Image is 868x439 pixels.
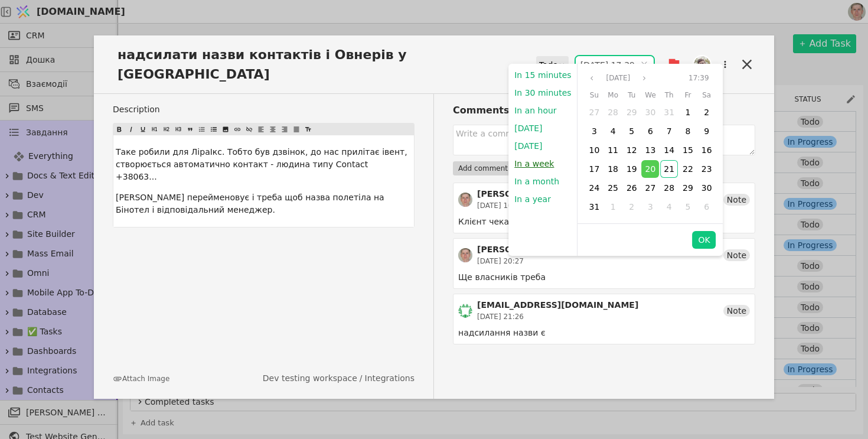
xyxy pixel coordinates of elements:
div: Note [723,194,750,206]
div: 09 Aug 2025 [697,122,716,141]
div: 16 Aug 2025 [698,141,716,159]
input: dd.MM.yyyy HH:mm [576,56,654,74]
span: 1 [685,108,690,117]
div: 28 Jul 2025 [603,103,622,122]
div: 27 Aug 2025 [642,179,660,197]
span: 31 [664,108,674,117]
div: 26 Aug 2025 [622,178,641,197]
div: 18 Aug 2025 [604,160,622,178]
div: 09 Aug 2025 [698,122,716,140]
div: 05 Aug 2025 [623,122,641,140]
span: 5 [685,202,690,212]
img: Ad [694,56,710,73]
div: 29 Aug 2025 [679,179,697,197]
div: 30 Jul 2025 [641,103,660,122]
div: 15 Aug 2025 [678,141,697,160]
div: 08 Aug 2025 [678,122,697,141]
span: 3 [592,126,597,136]
div: 03 Aug 2025 [585,122,604,141]
span: Th [665,88,674,102]
span: 31 [589,202,600,212]
span: 4 [667,202,672,212]
div: 02 Sep 2025 [623,198,641,216]
div: 19 Aug 2025 [623,160,641,178]
div: 06 Sep 2025 [697,197,716,216]
svg: angle right [641,74,648,82]
span: 15 [683,145,693,155]
span: 12 [626,145,637,155]
div: 27 Aug 2025 [641,178,660,197]
div: 07 Aug 2025 [660,122,678,141]
button: In a month [508,173,565,190]
button: 17:39 [684,71,714,85]
span: 13 [645,145,656,155]
div: 18 Aug 2025 [603,160,622,178]
div: 16 Aug 2025 [697,141,716,160]
span: 6 [648,126,653,136]
span: 28 [664,183,674,193]
span: 25 [608,183,618,193]
div: 15 Aug 2025 [679,141,697,159]
div: 06 Aug 2025 [641,122,660,141]
img: РS [458,193,472,207]
div: Note [723,305,750,317]
span: 24 [589,183,600,193]
span: Fr [684,88,691,102]
span: 10 [589,145,600,155]
button: Next month [637,71,651,85]
div: 11 Aug 2025 [603,141,622,160]
div: 04 Aug 2025 [604,122,622,140]
label: Description [113,103,415,116]
h3: Comments [453,103,755,118]
span: 5 [629,126,634,136]
div: 30 Jul 2025 [642,103,660,121]
div: 31 Aug 2025 [585,198,603,216]
div: 25 Aug 2025 [603,178,622,197]
a: Dev testing workspace [263,372,357,385]
span: 4 [611,126,616,136]
div: 24 Aug 2025 [585,179,603,197]
div: 14 Aug 2025 [660,141,678,159]
button: Attach Image [113,373,169,384]
div: 01 Aug 2025 [679,103,697,121]
div: 21 Aug 2025 (Today) [660,160,678,178]
div: 11 Aug 2025 [604,141,622,159]
button: Select month [602,71,635,85]
span: 17 [589,164,600,174]
div: 17 Aug 2025 [585,160,604,178]
div: 07 Aug 2025 [660,122,678,140]
a: Integrations [365,372,415,385]
div: 24 Aug 2025 [585,178,604,197]
span: 29 [626,108,637,117]
span: Tu [628,88,635,102]
button: Add comment [453,161,513,175]
span: 3 [648,202,653,212]
div: 02 Aug 2025 [697,103,716,122]
div: 05 Sep 2025 [679,198,697,216]
div: 06 Sep 2025 [698,198,716,216]
div: 22 Aug 2025 [679,160,697,178]
div: 21 Aug 2025 [660,160,678,178]
span: [PERSON_NAME] перейменовує і треба щоб назва полетіла на Бінотел і відповідальний менеджер. [116,193,387,214]
div: [EMAIL_ADDRESS][DOMAIN_NAME] [477,299,638,311]
div: 02 Aug 2025 [698,103,716,121]
div: 04 Sep 2025 [660,198,678,216]
button: OK [692,231,716,249]
span: 27 [589,108,600,117]
div: 08 Aug 2025 [679,122,697,140]
div: 02 Sep 2025 [622,197,641,216]
div: 22 Aug 2025 [678,160,697,178]
button: In an hour [508,102,562,119]
div: 06 Aug 2025 [642,122,660,140]
img: ma [458,304,472,318]
span: 26 [626,183,637,193]
span: 11 [608,145,618,155]
div: 28 Aug 2025 [660,179,678,197]
span: Clear [641,58,648,70]
span: 19 [626,164,637,174]
svg: angle left [589,74,596,82]
div: Ще власників треба [458,271,750,284]
button: In a year [508,190,557,208]
span: 6 [704,202,709,212]
div: [DATE] 16:54 [477,200,554,211]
